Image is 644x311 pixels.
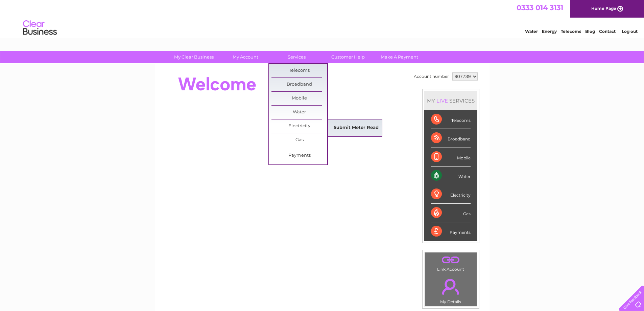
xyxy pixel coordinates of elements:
[599,29,616,34] a: Contact
[427,254,475,266] a: .
[269,51,325,63] a: Services
[561,29,581,34] a: Telecoms
[525,29,538,34] a: Water
[271,92,327,105] a: Mobile
[166,51,222,63] a: My Clear Business
[431,222,471,241] div: Payments
[372,51,427,63] a: Make A Payment
[431,204,471,222] div: Gas
[542,29,557,34] a: Energy
[320,51,376,63] a: Customer Help
[217,51,273,63] a: My Account
[517,3,563,12] a: 0333 014 3131
[585,29,595,34] a: Blog
[435,97,449,104] div: LIVE
[431,110,471,129] div: Telecoms
[163,4,482,33] div: Clear Business is a trading name of Verastar Limited (registered in [GEOGRAPHIC_DATA] No. 3667643...
[271,106,327,119] a: Water
[427,275,475,298] a: .
[431,129,471,148] div: Broadband
[425,273,477,306] td: My Details
[328,121,384,135] a: Submit Meter Read
[431,166,471,185] div: Water
[424,91,477,110] div: MY SERVICES
[271,133,327,147] a: Gas
[271,64,327,77] a: Telecoms
[425,252,477,273] td: Link Account
[622,29,638,34] a: Log out
[271,149,327,162] a: Payments
[23,18,57,38] img: logo.png
[431,148,471,166] div: Mobile
[271,78,327,91] a: Broadband
[271,119,327,133] a: Electricity
[431,185,471,204] div: Electricity
[412,71,451,82] td: Account number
